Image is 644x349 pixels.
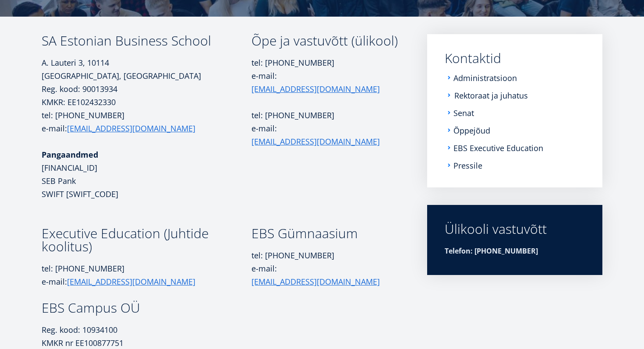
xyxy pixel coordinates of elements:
[445,246,538,256] strong: Telefon: [PHONE_NUMBER]
[453,144,543,152] a: EBS Executive Education
[42,323,251,336] p: Reg. kood: 10934100
[454,91,528,100] a: Rektoraat ja juhatus
[453,161,482,170] a: Pressile
[251,249,402,288] p: tel: [PHONE_NUMBER] e-mail:
[67,122,195,135] a: [EMAIL_ADDRESS][DOMAIN_NAME]
[251,56,402,95] p: tel: [PHONE_NUMBER] e-mail:
[42,95,251,109] p: KMKR: EE102432330
[251,227,402,240] h3: EBS Gümnaasium
[42,109,251,135] p: tel: [PHONE_NUMBER] e-mail:
[42,56,251,95] p: A. Lauteri 3, 10114 [GEOGRAPHIC_DATA], [GEOGRAPHIC_DATA] Reg. kood: 90013934
[251,34,402,47] h3: Õpe ja vastuvõtt (ülikool)
[67,275,195,288] a: [EMAIL_ADDRESS][DOMAIN_NAME]
[251,82,380,95] a: [EMAIL_ADDRESS][DOMAIN_NAME]
[42,227,251,253] h3: Executive Education (Juhtide koolitus)
[42,148,251,201] p: [FINANCIAL_ID] SEB Pank SWIFT [SWIFT_CODE]
[453,126,490,135] a: Õppejõud
[445,222,585,236] div: Ülikooli vastuvõtt
[453,74,517,82] a: Administratsioon
[453,109,474,117] a: Senat
[251,135,380,148] a: [EMAIL_ADDRESS][DOMAIN_NAME]
[42,262,251,288] p: tel: [PHONE_NUMBER] e-mail:
[42,301,251,314] h3: EBS Campus OÜ
[251,109,402,122] p: tel: [PHONE_NUMBER]
[445,52,585,65] a: Kontaktid
[42,149,98,160] strong: Pangaandmed
[42,34,251,47] h3: SA Estonian Business School
[251,275,380,288] a: [EMAIL_ADDRESS][DOMAIN_NAME]
[251,122,402,148] p: e-mail:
